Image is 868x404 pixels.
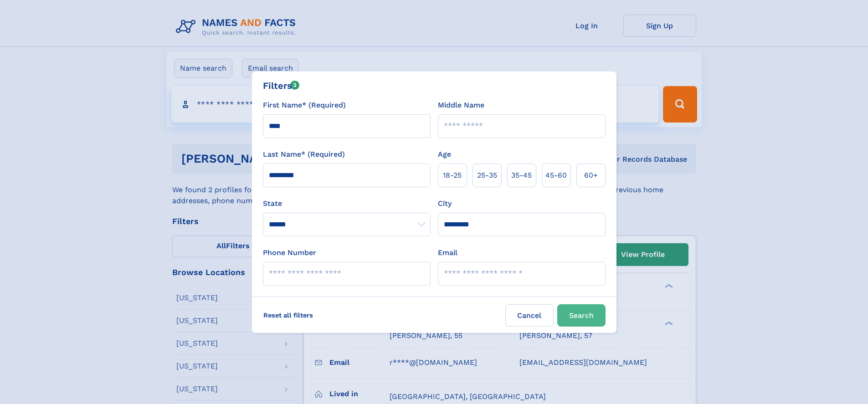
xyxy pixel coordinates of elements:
[511,170,532,181] span: 35‑45
[263,79,300,92] div: Filters
[263,100,346,111] label: First Name* (Required)
[438,198,452,209] label: City
[263,247,316,258] label: Phone Number
[505,304,554,327] label: Cancel
[443,170,462,181] span: 18‑25
[438,149,451,160] label: Age
[263,149,345,160] label: Last Name* (Required)
[438,247,457,258] label: Email
[438,100,484,111] label: Middle Name
[263,198,431,209] label: State
[584,170,598,181] span: 60+
[477,170,497,181] span: 25‑35
[557,304,606,327] button: Search
[257,304,319,326] label: Reset all filters
[545,170,567,181] span: 45‑60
